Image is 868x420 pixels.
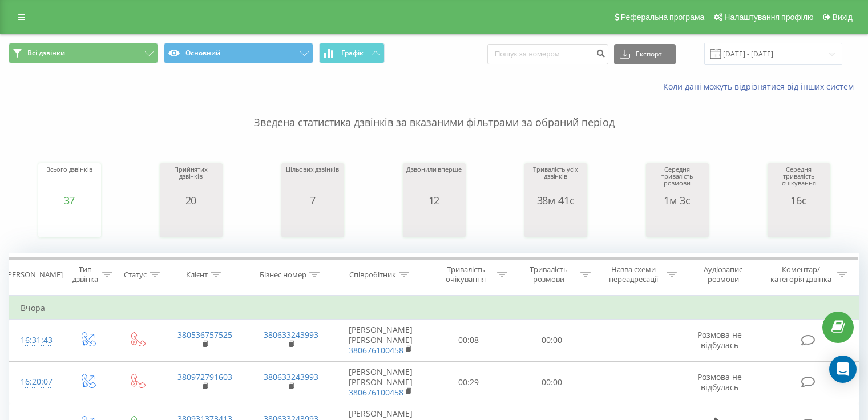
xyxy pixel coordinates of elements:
a: 380633243993 [264,371,318,382]
div: [PERSON_NAME] [5,270,63,280]
div: Середня тривалість розмови [649,166,706,195]
div: Середня тривалість очікування [770,166,827,195]
div: Тривалість очікування [438,265,495,284]
td: Вчора [9,297,859,320]
a: 380676100458 [349,387,403,398]
button: Експорт [614,44,676,64]
span: Графік [341,49,364,57]
button: Всі дзвінки [9,43,158,63]
div: Співробітник [349,270,396,280]
span: Розмова не відбулась [697,371,742,393]
a: Коли дані можуть відрізнятися вiд інших систем [663,81,859,92]
span: Розмова не відбулась [697,329,742,350]
div: 1м 3с [649,195,706,206]
a: 380972791603 [177,371,232,382]
button: Основний [164,43,313,63]
td: [PERSON_NAME] [PERSON_NAME] [334,361,427,403]
a: 380676100458 [349,345,403,356]
div: Дзвонили вперше [406,166,461,195]
div: 16:31:43 [21,329,51,352]
td: [PERSON_NAME] [PERSON_NAME] [334,320,427,362]
div: Аудіозапис розмови [690,265,757,284]
td: 00:00 [510,320,593,362]
div: 16:20:07 [21,371,51,393]
div: Всього дзвінків [46,166,92,195]
td: 00:29 [427,361,510,403]
span: Всі дзвінки [27,49,65,58]
div: Бізнес номер [260,270,306,280]
div: Статус [124,270,147,280]
div: Коментар/категорія дзвінка [768,265,834,284]
div: Прийнятих дзвінків [163,166,220,195]
div: Назва схеми переадресації [604,265,664,284]
p: Зведена статистика дзвінків за вказаними фільтрами за обраний період [9,92,859,130]
span: Вихід [833,13,853,22]
div: 37 [46,195,92,206]
td: 00:08 [427,320,510,362]
div: 38м 41с [527,195,584,206]
div: Тривалість розмови [520,265,578,284]
div: Тривалість усіх дзвінків [527,166,584,195]
div: Цільових дзвінків [286,166,338,195]
div: Тип дзвінка [72,265,99,284]
div: Open Intercom Messenger [829,356,857,383]
div: Клієнт [186,270,208,280]
a: 380536757525 [177,329,232,340]
span: Реферальна програма [621,13,705,22]
div: 7 [286,195,338,206]
div: 12 [406,195,461,206]
a: 380633243993 [264,329,318,340]
button: Графік [319,43,385,63]
td: 00:00 [510,361,593,403]
input: Пошук за номером [487,44,608,64]
div: 16с [770,195,827,206]
span: Налаштування профілю [724,13,813,22]
div: 20 [163,195,220,206]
